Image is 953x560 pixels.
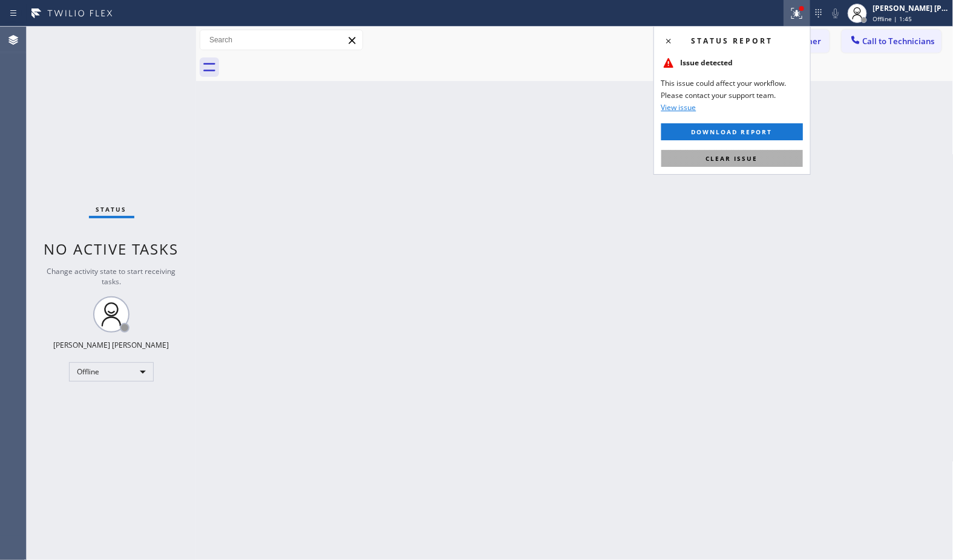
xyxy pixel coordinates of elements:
div: Offline [69,362,154,382]
div: [PERSON_NAME] [PERSON_NAME] [873,3,949,13]
button: Mute [827,5,844,22]
span: Status [96,205,127,213]
span: No active tasks [44,239,179,259]
div: [PERSON_NAME] [PERSON_NAME] [54,340,169,350]
span: Call to Technicians [863,36,935,47]
input: Search [200,30,362,50]
span: Change activity state to start receiving tasks. [47,266,176,287]
span: Offline | 1:45 [873,15,912,23]
button: Call to Technicians [842,30,942,53]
